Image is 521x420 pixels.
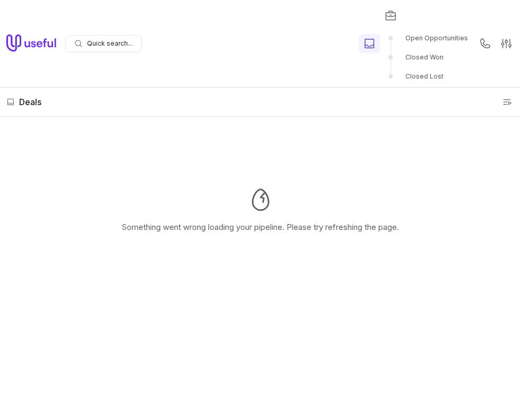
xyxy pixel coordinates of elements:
p: Something went wrong loading your pipeline. Please try refreshing the page. [122,221,399,234]
a: Open Opportunities [380,30,474,47]
a: Closed Lost [380,68,474,85]
span: Quick search... [87,39,133,48]
div: Pipeline submenu [380,30,474,85]
a: Closed Won [380,49,474,66]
